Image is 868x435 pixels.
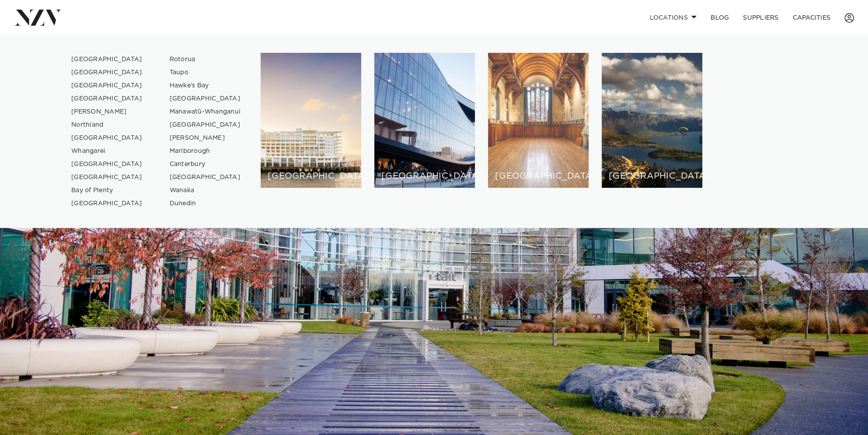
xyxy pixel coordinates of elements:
[163,66,248,79] a: Taupo
[602,53,702,188] a: Queenstown venues [GEOGRAPHIC_DATA]
[64,197,150,210] a: [GEOGRAPHIC_DATA]
[64,118,150,131] a: Northland
[64,92,150,105] a: [GEOGRAPHIC_DATA]
[64,53,150,66] a: [GEOGRAPHIC_DATA]
[163,118,248,131] a: [GEOGRAPHIC_DATA]
[268,172,354,181] h6: [GEOGRAPHIC_DATA]
[163,145,248,158] a: Marlborough
[64,105,150,118] a: [PERSON_NAME]
[786,8,838,27] a: Capacities
[14,10,62,25] img: nzv-logo.png
[163,131,248,145] a: [PERSON_NAME]
[64,145,150,158] a: Whangarei
[64,66,150,79] a: [GEOGRAPHIC_DATA]
[163,184,248,197] a: Wanaka
[163,105,248,118] a: Manawatū-Whanganui
[163,158,248,171] a: Canterbury
[163,53,248,66] a: Rotorua
[374,53,475,188] a: Wellington venues [GEOGRAPHIC_DATA]
[163,197,248,210] a: Dunedin
[488,53,589,188] a: Christchurch venues [GEOGRAPHIC_DATA]
[736,8,785,27] a: SUPPLIERS
[609,172,695,181] h6: [GEOGRAPHIC_DATA]
[642,8,704,27] a: Locations
[64,131,150,145] a: [GEOGRAPHIC_DATA]
[64,158,150,171] a: [GEOGRAPHIC_DATA]
[261,53,361,188] a: Auckland venues [GEOGRAPHIC_DATA]
[495,172,582,181] h6: [GEOGRAPHIC_DATA]
[64,171,150,184] a: [GEOGRAPHIC_DATA]
[704,8,736,27] a: BLOG
[163,92,248,105] a: [GEOGRAPHIC_DATA]
[64,79,150,92] a: [GEOGRAPHIC_DATA]
[381,172,468,181] h6: [GEOGRAPHIC_DATA]
[64,184,150,197] a: Bay of Plenty
[163,79,248,92] a: Hawke's Bay
[163,171,248,184] a: [GEOGRAPHIC_DATA]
